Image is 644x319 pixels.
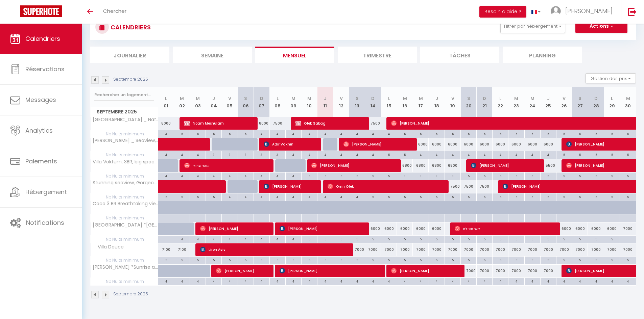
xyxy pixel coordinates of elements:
span: [PERSON_NAME] [566,264,644,277]
th: 08 [269,87,285,117]
th: 18 [429,87,445,117]
div: 4 [508,151,524,158]
div: 5 [413,236,429,242]
div: 5 [413,130,429,137]
div: 5 [525,130,540,137]
span: Calendriers [25,34,60,43]
div: 5 [525,236,540,242]
div: 5 [620,172,636,179]
abbr: S [467,95,470,102]
abbr: D [483,95,486,102]
div: 6000 [604,222,620,235]
div: 3 [397,172,413,179]
abbr: S [244,95,247,102]
th: 25 [540,87,556,117]
th: 10 [301,87,317,117]
div: 3 [222,151,237,158]
div: 4 [286,151,301,158]
iframe: Chat [615,289,639,314]
abbr: M [196,95,200,102]
div: 8000 [158,117,174,130]
abbr: M [403,95,407,102]
span: רואי משולם [455,222,555,235]
abbr: M [307,95,311,102]
abbr: J [435,95,438,102]
div: 5 [174,130,190,137]
abbr: V [563,95,566,102]
div: 5 [302,236,317,242]
div: 6000 [381,222,397,235]
div: 6000 [461,138,477,151]
div: 4 [317,130,333,137]
span: [GEOGRAPHIC_DATA] _ Nature, Privacy, Elegance [92,117,159,122]
div: 4 [222,236,237,242]
div: 5 [508,236,524,242]
div: 4 [477,151,492,158]
div: 5 [429,193,445,200]
div: 4 [254,236,269,242]
li: Semaine [173,47,252,63]
h3: CALENDRIERS [109,20,151,35]
div: 4 [286,130,301,137]
abbr: M [530,95,534,102]
th: 29 [604,87,620,117]
div: 5 [572,172,588,179]
div: 4 [206,172,221,179]
div: 5 [365,172,381,179]
span: Analytics [25,126,53,135]
div: 4 [238,172,254,179]
div: 4 [349,151,365,158]
div: 4 [254,172,269,179]
div: 5 [190,130,206,137]
span: אוהד שחורי [184,159,269,172]
div: 5 [461,130,476,137]
div: 5 [541,130,556,137]
div: 6000 [477,138,493,151]
th: 12 [333,87,349,117]
div: 4 [493,151,508,158]
div: 4 [270,130,285,137]
div: 3 [254,151,269,158]
div: 4 [381,130,397,137]
abbr: S [356,95,359,102]
div: 5 [604,172,620,179]
div: 7500 [445,180,460,193]
abbr: J [324,95,327,102]
th: 22 [493,87,508,117]
div: 5 [397,151,413,158]
div: 5 [477,172,492,179]
abbr: L [165,95,167,102]
th: 13 [349,87,365,117]
span: [PERSON_NAME] [566,138,644,151]
span: [GEOGRAPHIC_DATA] *[GEOGRAPHIC_DATA]* [92,222,159,228]
div: 5 [525,193,540,200]
abbr: M [291,95,295,102]
div: 5 [620,130,636,137]
span: Nb Nuits minimum [91,236,158,243]
div: 5 [525,172,540,179]
div: 4 [190,172,206,179]
span: [PERSON_NAME] [311,159,396,172]
div: 5 [429,236,445,242]
div: 4 [286,172,301,179]
abbr: J [547,95,550,102]
th: 16 [397,87,413,117]
th: 24 [524,87,540,117]
th: 02 [174,87,190,117]
button: Gestion des prix [586,73,636,83]
abbr: M [180,95,184,102]
abbr: D [371,95,375,102]
th: 17 [413,87,429,117]
span: [PERSON_NAME] [264,180,317,193]
div: 5 [397,236,413,242]
div: 5 [365,193,381,200]
div: 4 [190,236,206,242]
button: Ouvrir le widget de chat LiveChat [5,3,26,23]
div: 5 [381,151,397,158]
th: 05 [222,87,238,117]
div: 7500 [461,180,477,193]
th: 15 [381,87,397,117]
th: 19 [445,87,460,117]
div: 5 [493,172,508,179]
div: 4 [190,151,206,158]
